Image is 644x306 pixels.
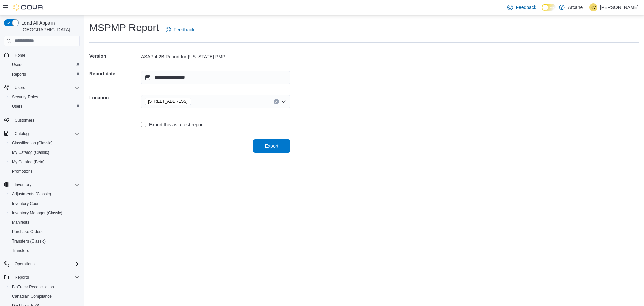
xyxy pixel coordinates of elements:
[141,71,290,84] input: Press the down key to open a popover containing a calendar.
[89,67,140,80] h5: Report date
[12,94,38,100] span: Security Roles
[12,229,43,234] span: Purchase Orders
[15,85,25,90] span: Users
[589,3,597,11] div: Kanisha Vallier
[9,218,32,226] a: Manifests
[265,143,278,149] span: Export
[9,237,48,245] a: Transfers (Classic)
[9,61,25,69] a: Users
[9,292,54,300] a: Canadian Compliance
[9,218,80,226] span: Manifests
[148,98,188,105] span: [STREET_ADDRESS]
[12,220,29,225] span: Manifests
[7,60,83,70] button: Users
[9,148,80,157] span: My Catalog (Classic)
[12,116,37,124] a: Customers
[9,190,80,198] span: Adjustments (Classic)
[1,50,83,60] button: Home
[12,260,37,268] button: Operations
[13,4,44,11] img: Cova
[141,121,204,129] label: Export this as a test report
[15,131,29,136] span: Catalog
[12,238,46,244] span: Transfers (Classic)
[12,210,62,216] span: Inventory Manager (Classic)
[274,99,279,104] button: Clear input
[9,139,80,147] span: Classification (Classic)
[1,259,83,269] button: Operations
[585,3,587,11] p: |
[12,284,54,290] span: BioTrack Reconciliation
[12,140,53,146] span: Classification (Classic)
[7,189,83,199] button: Adjustments (Classic)
[12,181,80,189] span: Inventory
[12,51,28,59] a: Home
[9,167,35,175] a: Promotions
[1,115,83,125] button: Customers
[7,292,83,301] button: Canadian Compliance
[7,227,83,236] button: Purchase Orders
[12,62,22,68] span: Users
[505,1,539,14] a: Feedback
[12,159,45,165] span: My Catalog (Beta)
[15,118,34,123] span: Customers
[12,181,34,189] button: Inventory
[9,61,80,69] span: Users
[9,200,43,208] a: Inventory Count
[281,99,286,104] button: Open list of options
[12,51,80,59] span: Home
[12,84,80,92] span: Users
[9,167,80,175] span: Promotions
[194,98,194,106] input: Accessible screen reader label
[12,260,80,268] span: Operations
[7,236,83,246] button: Transfers (Classic)
[9,93,80,101] span: Security Roles
[9,228,45,236] a: Purchase Orders
[7,246,83,255] button: Transfers
[12,130,80,138] span: Catalog
[7,148,83,157] button: My Catalog (Classic)
[12,273,80,281] span: Reports
[7,138,83,148] button: Classification (Classic)
[12,273,32,281] button: Reports
[9,283,80,291] span: BioTrack Reconciliation
[9,237,80,245] span: Transfers (Classic)
[9,200,80,208] span: Inventory Count
[12,84,28,92] button: Users
[145,98,191,105] span: 4241 Hwy 49
[89,91,140,104] h5: Location
[9,190,54,198] a: Adjustments (Classic)
[12,72,26,77] span: Reports
[542,4,556,11] input: Dark Mode
[12,150,49,155] span: My Catalog (Classic)
[600,3,639,11] p: [PERSON_NAME]
[568,3,583,11] p: Arcane
[1,180,83,189] button: Inventory
[163,23,197,36] a: Feedback
[89,21,159,34] h1: MSPMP Report
[9,247,80,255] span: Transfers
[9,93,41,101] a: Security Roles
[9,158,80,166] span: My Catalog (Beta)
[9,70,29,78] a: Reports
[9,70,80,78] span: Reports
[1,129,83,138] button: Catalog
[253,139,290,153] button: Export
[19,19,80,33] span: Load All Apps in [GEOGRAPHIC_DATA]
[9,102,80,111] span: Users
[9,148,52,157] a: My Catalog (Classic)
[9,209,80,217] span: Inventory Manager (Classic)
[9,158,47,166] a: My Catalog (Beta)
[12,294,52,299] span: Canadian Compliance
[12,104,22,109] span: Users
[15,261,35,267] span: Operations
[15,182,31,187] span: Inventory
[89,49,140,63] h5: Version
[1,83,83,92] button: Users
[12,116,80,124] span: Customers
[9,283,57,291] a: BioTrack Reconciliation
[12,191,51,197] span: Adjustments (Classic)
[9,292,80,300] span: Canadian Compliance
[141,53,290,60] div: ASAP 4.2B Report for [US_STATE] PMP
[15,275,29,280] span: Reports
